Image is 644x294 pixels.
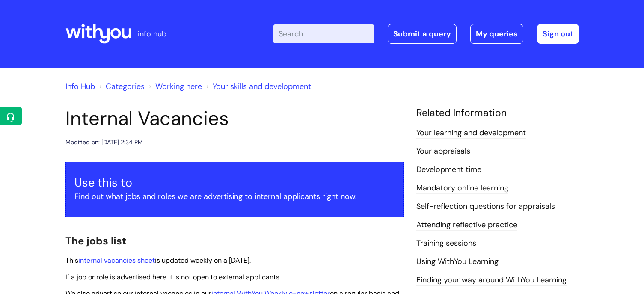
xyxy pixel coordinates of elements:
[78,256,155,265] a: internal vacancies sheet
[416,275,567,286] a: Finding your way around WithYou Learning
[147,80,202,93] li: Working here
[416,238,476,249] a: Training sessions
[65,234,126,247] span: The jobs list
[155,81,202,92] a: Working here
[416,183,508,194] a: Mandatory online learning
[416,128,526,139] a: Your learning and development
[273,24,374,43] input: Search
[65,273,281,282] span: If a job or role is advertised here it is not open to external applicants.
[416,220,517,231] a: Attending reflective practice
[138,27,166,41] p: info hub
[273,24,579,44] div: | -
[65,256,251,265] span: This is updated weekly on a [DATE].
[65,137,143,148] div: Modified on: [DATE] 2:34 PM
[65,107,404,130] h1: Internal Vacancies
[97,80,145,93] li: Solution home
[388,24,457,44] a: Submit a query
[416,146,470,157] a: Your appraisals
[213,81,311,92] a: Your skills and development
[106,81,145,92] a: Categories
[74,176,395,190] h3: Use this to
[65,81,95,92] a: Info Hub
[416,201,555,212] a: Self-reflection questions for appraisals
[470,24,523,44] a: My queries
[416,107,579,119] h4: Related Information
[204,80,311,93] li: Your skills and development
[74,190,395,203] p: Find out what jobs and roles we are advertising to internal applicants right now.
[416,164,481,175] a: Development time
[416,256,499,267] a: Using WithYou Learning
[537,24,579,44] a: Sign out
